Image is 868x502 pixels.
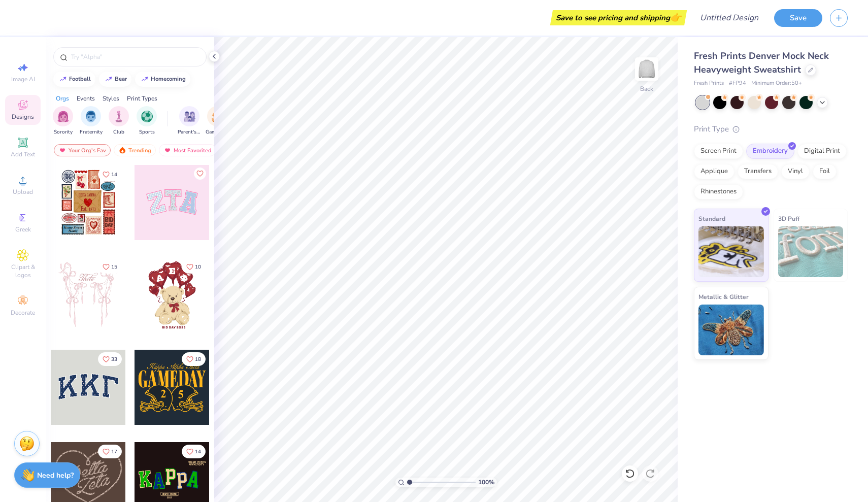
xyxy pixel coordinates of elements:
span: 10 [195,264,201,270]
span: Designs [12,113,34,121]
span: Sorority [54,128,73,136]
button: Like [98,352,122,366]
div: Embroidery [746,144,794,159]
div: Events [77,94,95,103]
button: Like [98,445,122,458]
button: Like [182,260,206,274]
button: Like [182,352,206,366]
div: Transfers [738,164,778,179]
span: Clipart & logos [5,263,41,279]
span: Metallic & Glitter [698,291,749,302]
div: filter for Game Day [206,106,229,136]
span: Image AI [11,75,35,83]
div: filter for Sorority [53,106,73,136]
span: Game Day [206,128,229,136]
img: trend_line.gif [105,76,113,82]
button: bear [99,72,131,87]
span: Sports [139,128,155,136]
button: Like [182,445,206,458]
button: filter button [80,106,103,136]
div: filter for Fraternity [80,106,103,136]
img: Metallic & Glitter [698,305,764,355]
span: Club [113,128,124,136]
img: Fraternity Image [85,111,96,122]
span: Parent's Weekend [178,128,201,136]
span: 14 [195,449,201,454]
span: Fresh Prints [694,79,724,88]
input: Try "Alpha" [70,52,200,62]
div: Save to see pricing and shipping [553,10,684,25]
button: Like [98,260,122,274]
img: Back [637,59,657,79]
span: Fresh Prints Denver Mock Neck Heavyweight Sweatshirt [694,50,829,76]
div: football [69,76,91,82]
input: Untitled Design [692,8,766,28]
button: filter button [137,106,157,136]
img: Sorority Image [57,111,69,122]
div: Print Type [694,123,848,135]
span: Fraternity [80,128,103,136]
span: Standard [698,213,725,224]
div: Trending [114,144,156,156]
div: Back [640,84,653,93]
div: Rhinestones [694,184,743,199]
button: Like [194,168,206,180]
img: most_fav.gif [58,147,66,154]
img: 3D Puff [778,226,844,277]
div: bear [115,76,127,82]
button: Like [98,168,122,181]
img: trend_line.gif [59,76,67,82]
div: Screen Print [694,144,743,159]
span: Greek [15,225,31,233]
img: Parent's Weekend Image [184,111,195,122]
div: Print Types [127,94,157,103]
span: 18 [195,357,201,362]
div: Digital Print [797,144,847,159]
strong: Need help? [37,471,74,480]
span: 👉 [670,11,681,23]
div: Your Org's Fav [54,144,111,156]
span: 33 [111,357,117,362]
div: filter for Parent's Weekend [178,106,201,136]
img: Standard [698,226,764,277]
button: Save [774,9,822,27]
span: 17 [111,449,117,454]
div: Applique [694,164,735,179]
span: Upload [13,188,33,196]
div: Foil [813,164,837,179]
span: Minimum Order: 50 + [751,79,802,88]
div: Vinyl [781,164,810,179]
button: homecoming [135,72,190,87]
div: filter for Club [109,106,129,136]
div: homecoming [151,76,186,82]
span: 14 [111,172,117,177]
img: trend_line.gif [141,76,149,82]
div: filter for Sports [137,106,157,136]
button: filter button [206,106,229,136]
span: 15 [111,264,117,270]
button: football [53,72,95,87]
img: Club Image [113,111,124,122]
button: filter button [53,106,73,136]
button: filter button [178,106,201,136]
img: trending.gif [118,147,126,154]
div: Most Favorited [159,144,216,156]
span: # FP94 [729,79,746,88]
span: Decorate [11,309,35,317]
div: Orgs [56,94,69,103]
div: Styles [103,94,119,103]
img: most_fav.gif [163,147,172,154]
img: Game Day Image [212,111,223,122]
button: filter button [109,106,129,136]
img: Sports Image [141,111,153,122]
span: Add Text [11,150,35,158]
span: 100 % [478,478,494,487]
span: 3D Puff [778,213,799,224]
